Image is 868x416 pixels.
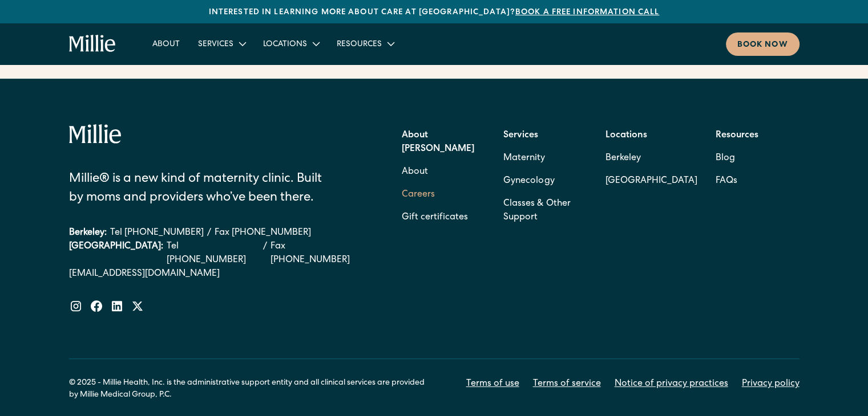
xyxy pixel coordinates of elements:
a: Berkeley [605,147,697,170]
a: Terms of service [533,377,601,391]
a: Book now [726,32,800,56]
div: Berkeley: [69,226,107,240]
a: Careers [402,183,435,206]
div: Locations [254,34,328,53]
div: Services [189,34,254,53]
a: Tel [PHONE_NUMBER] [167,240,260,267]
strong: Locations [605,131,647,140]
a: [GEOGRAPHIC_DATA] [605,170,697,193]
a: Notice of privacy practices [615,377,728,391]
a: About [402,161,428,183]
a: Gift certificates [402,206,468,229]
a: FAQs [716,170,737,193]
div: Services [198,39,233,51]
div: Resources [328,34,402,53]
a: About [143,34,189,53]
strong: Resources [716,131,758,140]
div: / [263,240,267,267]
a: Maternity [503,147,545,170]
a: Fax [PHONE_NUMBER] [215,226,311,240]
strong: About [PERSON_NAME] [402,131,474,154]
div: © 2025 - Millie Health, Inc. is the administrative support entity and all clinical services are p... [69,377,434,401]
a: Classes & Other Support [503,193,587,229]
div: Resources [337,39,382,51]
div: Millie® is a new kind of maternity clinic. Built by moms and providers who’ve been there. [69,170,338,208]
a: Fax [PHONE_NUMBER] [271,240,367,267]
div: [GEOGRAPHIC_DATA]: [69,240,163,267]
a: [EMAIL_ADDRESS][DOMAIN_NAME] [69,267,368,281]
div: / [207,226,211,240]
a: Privacy policy [742,377,800,391]
strong: Services [503,131,538,140]
a: Blog [716,147,735,170]
div: Book now [737,39,788,51]
a: Book a free information call [515,9,659,17]
a: Terms of use [466,377,519,391]
div: Locations [263,39,307,51]
a: Gynecology [503,170,554,193]
a: Tel [PHONE_NUMBER] [110,226,204,240]
a: home [69,35,116,53]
